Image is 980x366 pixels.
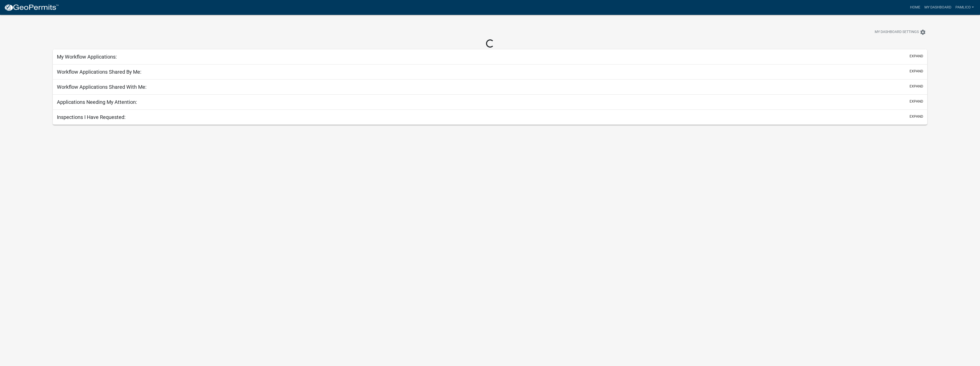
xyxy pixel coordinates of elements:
h5: My Workflow Applications: [57,54,117,60]
span: My Dashboard Settings [875,29,919,35]
i: settings [920,29,926,35]
a: Home [908,3,922,12]
button: expand [910,69,923,74]
button: expand [910,84,923,89]
button: expand [910,53,923,59]
button: My Dashboard Settingssettings [871,27,930,37]
button: expand [910,114,923,119]
h5: Applications Needing My Attention: [57,99,137,105]
h5: Inspections I Have Requested: [57,114,126,120]
button: expand [910,99,923,104]
a: pamlico [953,3,976,12]
h5: Workflow Applications Shared By Me: [57,69,141,75]
h5: Workflow Applications Shared With Me: [57,84,147,90]
a: My Dashboard [922,3,953,12]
